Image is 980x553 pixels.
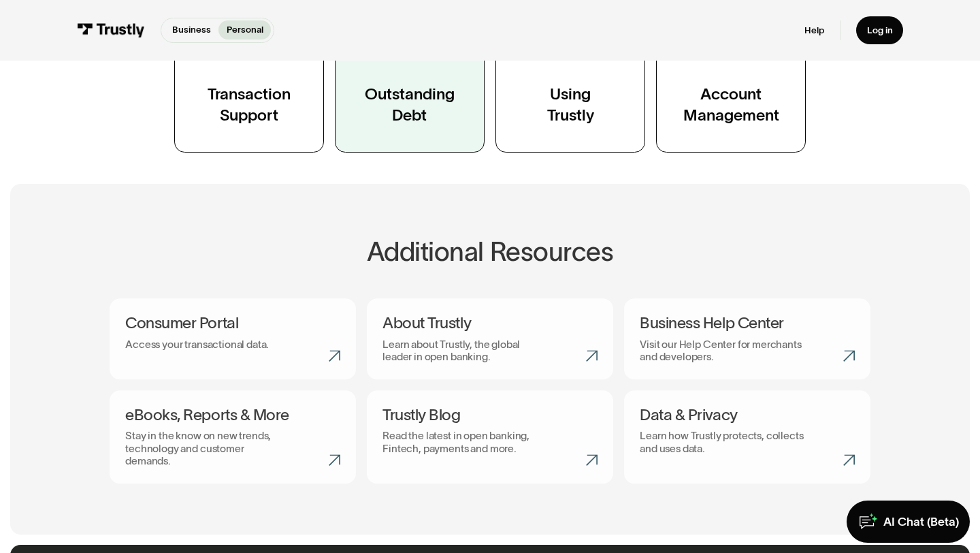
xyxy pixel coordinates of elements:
[110,298,356,379] a: Consumer PortalAccess your transactional data.
[640,314,855,333] h3: Business Help Center
[382,406,598,425] h3: Trustly Blog
[125,338,269,351] p: Access your transactional data.
[77,23,145,37] img: Trustly Logo
[208,84,291,126] div: Transaction Support
[382,314,598,333] h3: About Trustly
[804,25,824,37] a: Help
[365,84,455,126] div: Outstanding Debt
[218,20,271,39] a: Personal
[110,238,870,266] h2: Additional Resources
[125,314,340,333] h3: Consumer Portal
[624,390,870,484] a: Data & PrivacyLearn how Trustly protects, collects and uses data.
[382,430,548,456] p: Read the latest in open banking, Fintech, payments and more.
[367,390,613,484] a: Trustly BlogRead the latest in open banking, Fintech, payments and more.
[883,514,959,530] div: AI Chat (Beta)
[867,25,893,37] div: Log in
[640,430,805,456] p: Learn how Trustly protects, collects and uses data.
[125,406,340,425] h3: eBooks, Reports & More
[847,501,969,543] a: AI Chat (Beta)
[547,84,594,126] div: Using Trustly
[227,23,263,37] p: Personal
[172,23,211,37] p: Business
[382,338,548,364] p: Learn about Trustly, the global leader in open banking.
[367,298,613,379] a: About TrustlyLearn about Trustly, the global leader in open banking.
[110,390,356,484] a: eBooks, Reports & MoreStay in the know on new trends, technology and customer demands.
[640,338,805,364] p: Visit our Help Center for merchants and developers.
[164,20,218,39] a: Business
[683,84,779,126] div: Account Management
[125,430,291,469] p: Stay in the know on new trends, technology and customer demands.
[624,298,870,379] a: Business Help CenterVisit our Help Center for merchants and developers.
[640,406,855,425] h3: Data & Privacy
[856,16,903,44] a: Log in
